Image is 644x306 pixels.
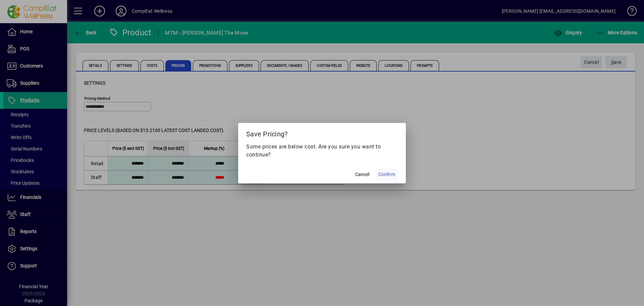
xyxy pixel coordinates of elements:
h2: Save Pricing? [238,123,406,142]
span: Cancel [355,171,369,178]
p: Some prices are below cost. Are you sure you want to continue? [246,143,398,159]
button: Confirm [376,169,398,181]
span: Confirm [378,171,395,178]
button: Cancel [352,169,373,181]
